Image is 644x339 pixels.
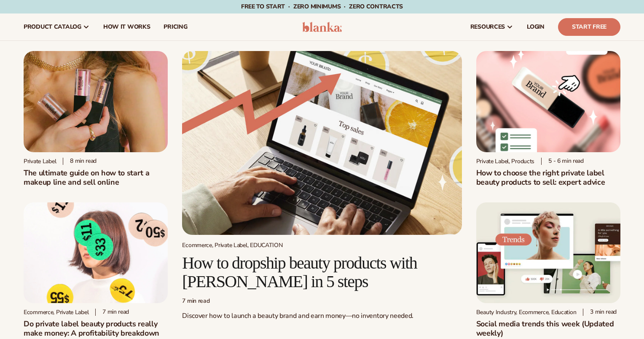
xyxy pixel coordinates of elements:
[24,202,168,338] a: Profitability of private label company Ecommerce, Private Label 7 min readDo private label beauty...
[476,158,535,165] div: Private Label, Products
[476,319,620,338] h2: Social media trends this week (Updated weekly)
[164,24,187,30] span: pricing
[476,202,620,304] img: Social media trends this week (Updated weekly)
[103,24,150,30] span: How It Works
[541,158,584,165] div: 5 - 6 min read
[182,298,462,305] div: 7 min read
[583,309,617,316] div: 3 min read
[476,51,620,187] a: Private Label Beauty Products Click Private Label, Products 5 - 6 min readHow to choose the right...
[302,22,342,32] img: logo
[24,202,168,304] img: Profitability of private label company
[157,13,194,40] a: pricing
[97,13,157,40] a: How It Works
[24,51,168,187] a: Person holding branded make up with a solid pink background Private label 8 min readThe ultimate ...
[476,202,620,338] a: Social media trends this week (Updated weekly) Beauty Industry, Ecommerce, Education 3 min readSo...
[464,13,520,40] a: resources
[24,158,56,165] div: Private label
[470,24,505,30] span: resources
[520,13,551,40] a: LOGIN
[182,254,462,291] h2: How to dropship beauty products with [PERSON_NAME] in 5 steps
[24,24,81,30] span: product catalog
[182,51,462,327] a: Growing money with ecommerce Ecommerce, Private Label, EDUCATION How to dropship beauty products ...
[24,168,168,187] h1: The ultimate guide on how to start a makeup line and sell online
[476,168,620,187] h2: How to choose the right private label beauty products to sell: expert advice
[182,242,462,249] div: Ecommerce, Private Label, EDUCATION
[63,158,97,165] div: 8 min read
[476,309,577,316] div: Beauty Industry, Ecommerce, Education
[24,309,89,316] div: Ecommerce, Private Label
[17,13,97,40] a: product catalog
[241,3,403,11] span: Free to start · ZERO minimums · ZERO contracts
[95,309,129,316] div: 7 min read
[476,51,620,152] img: Private Label Beauty Products Click
[558,18,620,36] a: Start Free
[182,312,462,320] p: Discover how to launch a beauty brand and earn money—no inventory needed.
[527,24,545,30] span: LOGIN
[182,51,462,235] img: Growing money with ecommerce
[24,51,168,152] img: Person holding branded make up with a solid pink background
[24,319,168,338] h2: Do private label beauty products really make money: A profitability breakdown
